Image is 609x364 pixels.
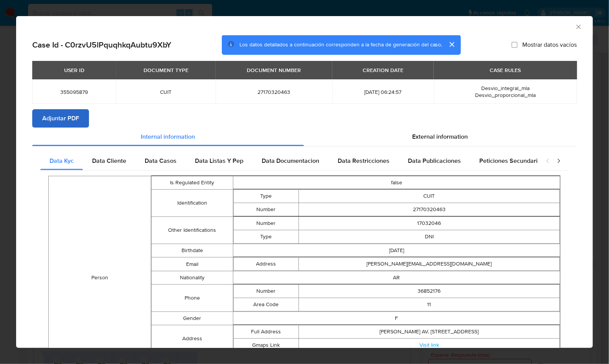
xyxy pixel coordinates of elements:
a: Visit link [419,341,439,349]
td: Email [151,257,233,271]
td: Full Address [233,325,299,339]
span: Desvio_integral_mla [481,84,530,92]
span: Los datos detallados a continuación corresponden a la fecha de generación del caso. [239,41,442,49]
td: 27170320463 [299,203,559,216]
div: closure-recommendation-modal [16,16,593,348]
span: Peticiones Secundarias [479,156,544,165]
td: DNI [299,230,559,244]
span: Adjuntar PDF [42,110,79,127]
td: [PERSON_NAME] AV. [STREET_ADDRESS] [299,325,559,339]
div: DOCUMENT NUMBER [243,64,306,77]
div: USER ID [59,64,89,77]
td: Type [233,190,299,203]
span: Internal information [141,132,195,141]
td: false [233,176,560,190]
td: Number [233,203,299,216]
span: Desvio_proporcional_mla [475,91,536,99]
button: Adjuntar PDF [32,109,89,128]
td: Identification [151,190,233,217]
td: Gender [151,312,233,325]
td: Number [233,217,299,230]
div: CREATION DATE [358,64,408,77]
td: Number [233,285,299,298]
span: Data Kyc [50,156,74,165]
span: External information [413,132,468,141]
td: Area Code [233,298,299,312]
div: CASE RULES [485,64,526,77]
td: 36852176 [299,285,559,298]
td: Address [151,325,233,353]
td: F [233,312,560,325]
td: [DATE] [233,244,560,257]
td: [PERSON_NAME][EMAIL_ADDRESS][DOMAIN_NAME] [299,257,559,271]
td: AR [233,271,560,285]
td: Birthdate [151,244,233,257]
input: Mostrar datos vacíos [512,42,518,48]
span: Data Documentacion [262,156,319,165]
button: cerrar [442,35,461,54]
span: 355095879 [41,89,107,95]
h2: Case Id - C0rzvU5lPquqhkqAubtu9XbY [32,40,171,50]
span: Data Casos [145,156,177,165]
td: 17032046 [299,217,559,230]
span: Mostrar datos vacíos [522,41,577,49]
span: [DATE] 06:24:57 [342,89,424,95]
div: Detailed info [32,128,577,146]
span: Data Cliente [92,156,126,165]
td: Other Identifications [151,217,233,244]
td: Gmaps Link [233,339,299,352]
button: Cerrar ventana [575,23,582,30]
span: Data Listas Y Pep [195,156,243,165]
span: CUIT [125,89,206,95]
span: 27170320463 [225,89,323,95]
td: 11 [299,298,559,312]
td: Nationality [151,271,233,285]
div: DOCUMENT TYPE [139,64,193,77]
td: Type [233,230,299,244]
td: Is Regulated Entity [151,176,233,190]
span: Data Publicaciones [408,156,461,165]
td: Phone [151,285,233,312]
td: CUIT [299,190,559,203]
span: Data Restricciones [338,156,389,165]
div: Detailed internal info [40,152,538,170]
td: Address [233,257,299,271]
